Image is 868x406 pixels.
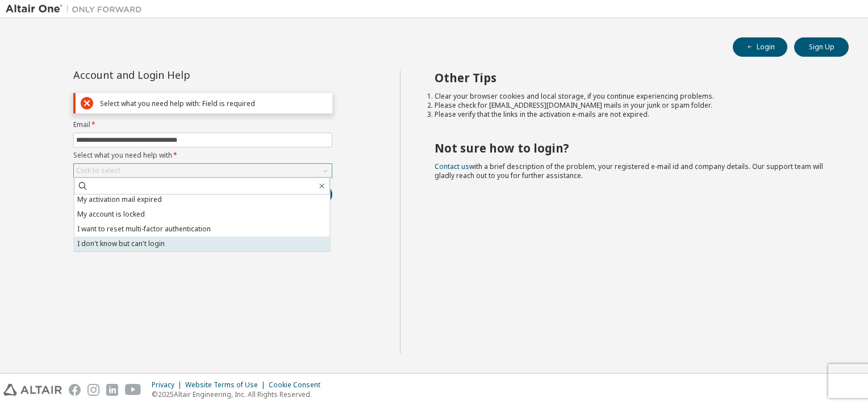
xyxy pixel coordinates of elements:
[87,384,99,396] img: instagram.svg
[269,380,327,390] div: Cookie Consent
[152,380,185,390] div: Privacy
[73,151,332,160] label: Select what you need help with
[106,384,118,396] img: linkedin.svg
[435,110,829,119] li: Please verify that the links in the activation e-mails are not expired.
[76,166,120,175] div: Click to select
[73,70,281,79] div: Account and Login Help
[69,384,81,396] img: facebook.svg
[74,164,332,177] div: Click to select
[74,192,330,207] li: My activation mail expired
[794,37,849,57] button: Sign Up
[435,101,829,110] li: Please check for [EMAIL_ADDRESS][DOMAIN_NAME] mails in your junk or spam folder.
[435,70,829,85] h2: Other Tips
[435,92,829,101] li: Clear your browser cookies and local storage, if you continue experiencing problems.
[100,99,327,108] div: Select what you need help with: Field is required
[185,380,269,390] div: Website Terms of Use
[152,390,327,399] p: © 2025 Altair Engineering, Inc. All Rights Reserved.
[3,384,62,396] img: altair_logo.svg
[435,162,469,171] a: Contact us
[6,3,148,15] img: Altair One
[435,141,829,155] h2: Not sure how to login?
[435,162,823,180] span: with a brief description of the problem, your registered e-mail id and company details. Our suppo...
[73,120,332,129] label: Email
[733,37,787,57] button: Login
[125,384,141,396] img: youtube.svg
